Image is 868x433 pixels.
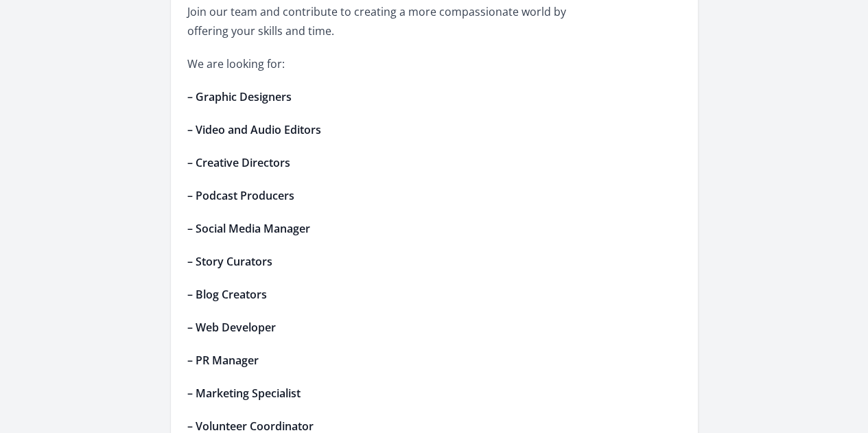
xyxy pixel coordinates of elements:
p: We are looking for: [187,54,589,73]
strong: – Web Developer [187,320,276,335]
strong: – Podcast Producers [187,188,294,203]
strong: – Story Curators [187,254,272,269]
strong: – PR Manager [187,353,259,368]
strong: – Video and Audio Editors [187,122,321,137]
p: Join our team and contribute to creating a more compassionate world by offering your skills and t... [187,2,589,40]
strong: – Social Media Manager [187,221,310,236]
strong: – Creative Directors [187,155,290,170]
strong: – Marketing Specialist [187,386,301,401]
strong: – Graphic Designers [187,89,292,104]
strong: – Blog Creators [187,287,267,302]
